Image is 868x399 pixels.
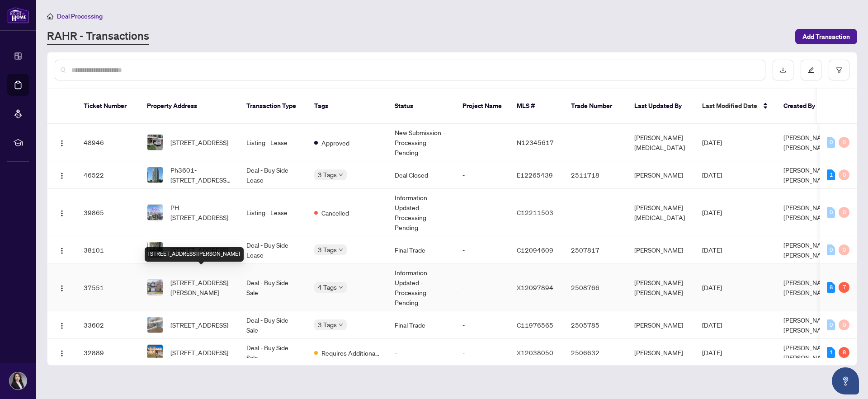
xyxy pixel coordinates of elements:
[564,339,627,366] td: 2506632
[702,321,722,329] span: [DATE]
[773,60,793,80] button: download
[339,323,343,327] span: down
[627,236,695,264] td: [PERSON_NAME]
[564,89,627,124] th: Trade Number
[170,245,228,255] span: [STREET_ADDRESS]
[318,282,337,292] span: 4 Tags
[627,161,695,189] td: [PERSON_NAME]
[783,343,832,361] span: [PERSON_NAME] [PERSON_NAME]
[147,317,163,333] img: thumbnail-img
[455,339,509,366] td: -
[702,101,757,111] span: Last Modified Date
[47,28,149,45] a: RAHR - Transactions
[783,133,832,151] span: [PERSON_NAME] [PERSON_NAME]
[57,12,103,20] span: Deal Processing
[702,246,722,254] span: [DATE]
[58,285,66,292] img: Logo
[170,165,232,185] span: Ph3601-[STREET_ADDRESS][PERSON_NAME]
[58,350,66,357] img: Logo
[339,248,343,252] span: down
[170,320,228,330] span: [STREET_ADDRESS]
[387,311,455,339] td: Final Trade
[147,345,163,360] img: thumbnail-img
[76,311,140,339] td: 33602
[695,89,776,124] th: Last Modified Date
[517,283,553,291] span: X12097894
[829,60,849,80] button: filter
[455,236,509,264] td: -
[827,207,835,218] div: 0
[47,13,53,19] span: home
[147,242,163,258] img: thumbnail-img
[147,167,163,183] img: thumbnail-img
[170,202,232,222] span: PH [STREET_ADDRESS]
[239,339,307,366] td: Deal - Buy Side Sale
[76,124,140,161] td: 48946
[387,339,455,366] td: -
[58,247,66,254] img: Logo
[802,29,850,44] span: Add Transaction
[239,124,307,161] td: Listing - Lease
[795,29,857,44] button: Add Transaction
[387,89,455,124] th: Status
[76,339,140,366] td: 32889
[827,347,835,358] div: 1
[839,347,849,358] div: 8
[509,89,564,124] th: MLS #
[55,168,69,182] button: Logo
[239,189,307,236] td: Listing - Lease
[455,89,509,124] th: Project Name
[455,264,509,311] td: -
[702,283,722,291] span: [DATE]
[321,138,349,148] span: Approved
[517,348,553,357] span: X12038050
[517,138,554,146] span: N12345617
[564,189,627,236] td: -
[387,189,455,236] td: Information Updated - Processing Pending
[780,67,786,73] span: download
[76,89,140,124] th: Ticket Number
[321,348,380,358] span: Requires Additional Docs
[783,203,832,221] span: [PERSON_NAME] [PERSON_NAME]
[455,124,509,161] td: -
[564,161,627,189] td: 2511718
[783,278,832,296] span: [PERSON_NAME] [PERSON_NAME]
[387,236,455,264] td: Final Trade
[801,60,821,80] button: edit
[55,135,69,150] button: Logo
[318,319,337,330] span: 3 Tags
[783,241,832,259] span: [PERSON_NAME] [PERSON_NAME]
[839,207,849,218] div: 0
[170,347,228,357] span: [STREET_ADDRESS]
[318,244,337,255] span: 3 Tags
[170,277,232,297] span: [STREET_ADDRESS][PERSON_NAME]
[564,236,627,264] td: 2507817
[387,264,455,311] td: Information Updated - Processing Pending
[627,189,695,236] td: [PERSON_NAME][MEDICAL_DATA]
[318,169,337,180] span: 3 Tags
[387,124,455,161] td: New Submission - Processing Pending
[58,322,66,329] img: Logo
[239,236,307,264] td: Deal - Buy Side Lease
[58,140,66,147] img: Logo
[702,208,722,216] span: [DATE]
[827,137,835,148] div: 0
[836,67,842,73] span: filter
[339,285,343,290] span: down
[145,247,244,262] div: [STREET_ADDRESS][PERSON_NAME]
[564,124,627,161] td: -
[239,264,307,311] td: Deal - Buy Side Sale
[239,161,307,189] td: Deal - Buy Side Lease
[808,67,814,73] span: edit
[455,311,509,339] td: -
[55,345,69,360] button: Logo
[839,244,849,255] div: 0
[839,282,849,293] div: 7
[239,89,307,124] th: Transaction Type
[564,311,627,339] td: 2505785
[9,372,27,390] img: Profile Icon
[58,210,66,217] img: Logo
[839,137,849,148] div: 0
[55,205,69,220] button: Logo
[564,264,627,311] td: 2508766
